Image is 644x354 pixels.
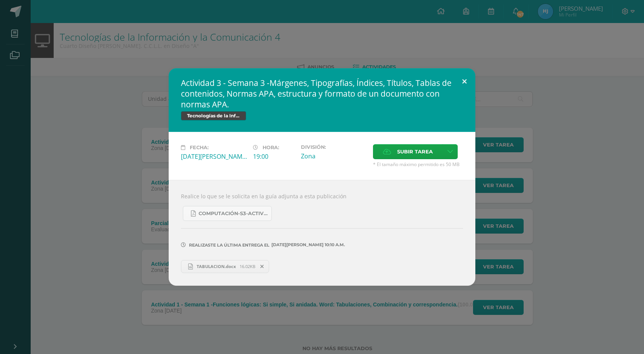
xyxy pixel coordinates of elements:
[189,242,269,248] span: Realizaste la última entrega el
[193,263,240,269] span: TABULACION.docx
[253,152,295,161] div: 19:00
[397,145,433,159] span: Subir tarea
[169,180,475,285] div: Realice lo que se le solicita en la guía adjunta a esta publicación
[373,161,463,168] span: * El tamaño máximo permitido es 50 MB
[269,245,345,245] span: [DATE][PERSON_NAME] 10:10 a.m.
[181,77,463,110] h2: Actividad 3 - Semana 3 -Márgenes, Tipografías, Índices, Títulos, Tablas de contenidos, Normas APA...
[181,111,246,120] span: Tecnologías de la Información y la Comunicación 4
[301,152,367,160] div: Zona
[256,262,269,271] span: Remover entrega
[240,263,255,269] span: 16.02KB
[190,145,209,150] span: Fecha:
[453,68,475,94] button: Close (Esc)
[181,152,247,161] div: [DATE][PERSON_NAME]
[301,144,367,150] label: División:
[199,211,268,217] span: COMPUTACIÓN-S3-Actividad 3 -4TO DISEÑO Y FINANZAS- tabulaciones - IV Unidad, [DATE].pdf
[181,260,269,273] a: TABULACION.docx 16.02KB
[263,145,279,150] span: Hora:
[183,206,272,221] a: COMPUTACIÓN-S3-Actividad 3 -4TO DISEÑO Y FINANZAS- tabulaciones - IV Unidad, [DATE].pdf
